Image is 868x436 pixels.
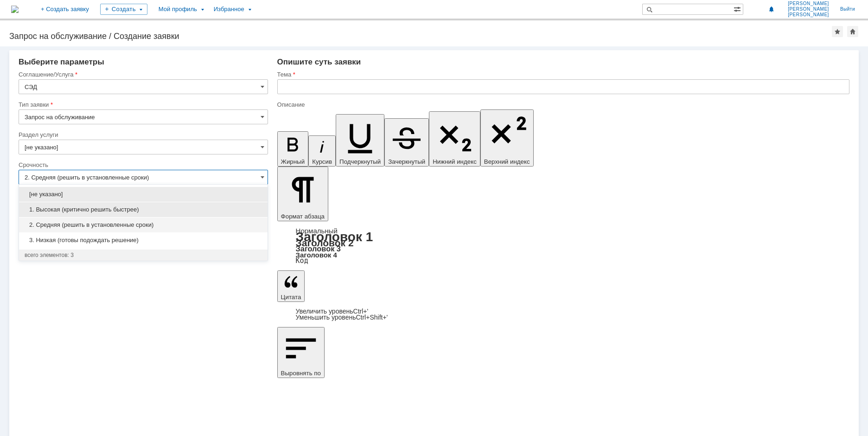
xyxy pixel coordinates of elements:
[25,251,262,259] div: всего элементов: 3
[296,244,341,253] a: Заголовок 3
[277,71,848,77] div: Тема
[353,308,369,315] span: Ctrl+'
[296,308,369,315] a: Increase
[308,135,336,167] button: Курсив
[312,158,332,165] span: Курсив
[11,6,19,13] a: Перейти на домашнюю страницу
[484,158,530,165] span: Верхний индекс
[25,191,262,198] span: [не указано]
[296,230,373,244] a: Заголовок 1
[277,167,328,221] button: Формат абзаца
[788,1,829,6] span: [PERSON_NAME]
[281,370,321,377] span: Выровнять по
[100,4,147,15] div: Создать
[277,58,361,66] span: Опишите суть заявки
[388,158,425,165] span: Зачеркнутый
[9,32,832,41] div: Запрос на обслуживание / Создание заявки
[25,237,262,244] span: 3. Низкая (готовы подождать решение)
[433,158,477,165] span: Нижний индекс
[356,314,388,321] span: Ctrl+Shift+'
[277,308,849,321] div: Цитата
[384,118,429,167] button: Зачеркнутый
[296,251,337,259] a: Заголовок 4
[11,6,19,13] img: logo
[277,228,849,264] div: Формат абзаца
[19,102,266,108] div: Тип заявки
[788,12,829,18] span: [PERSON_NAME]
[336,114,384,167] button: Подчеркнутый
[296,256,308,265] a: Код
[25,221,262,229] span: 2. Средняя (решить в установленные сроки)
[480,109,534,167] button: Верхний индекс
[296,227,338,235] a: Нормальный
[339,158,381,165] span: Подчеркнутый
[281,158,305,165] span: Жирный
[296,237,354,248] a: Заголовок 2
[429,111,480,167] button: Нижний индекс
[277,131,309,167] button: Жирный
[734,4,743,13] span: Расширенный поиск
[19,58,104,66] span: Выберите параметры
[19,71,266,77] div: Соглашение/Услуга
[296,314,388,321] a: Decrease
[832,26,843,37] div: Добавить в избранное
[277,327,325,378] button: Выровнять по
[277,270,305,302] button: Цитата
[847,26,858,37] div: Сделать домашней страницей
[281,294,301,301] span: Цитата
[25,206,262,213] span: 1. Высокая (критично решить быстрее)
[277,102,848,108] div: Описание
[281,213,325,220] span: Формат абзаца
[788,6,829,12] span: [PERSON_NAME]
[19,132,266,138] div: Раздел услуги
[19,162,266,168] div: Срочность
